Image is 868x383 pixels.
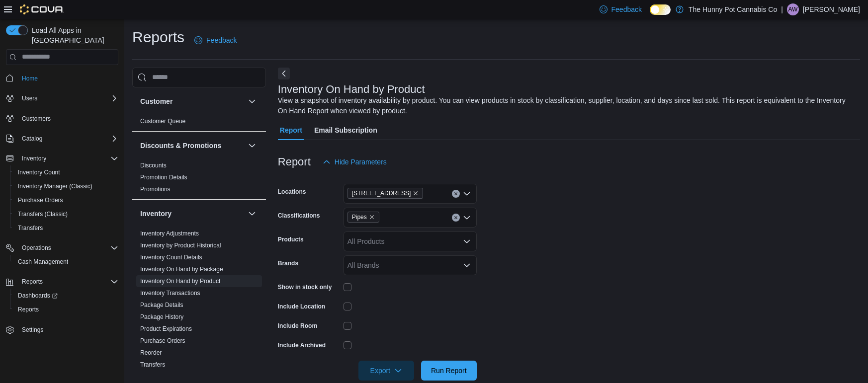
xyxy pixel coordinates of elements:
span: AW [788,3,797,15]
button: Discounts & Promotions [140,141,244,151]
div: Customer [132,115,266,131]
span: Purchase Orders [140,337,185,345]
span: Inventory Transactions [140,289,200,297]
span: Inventory Count Details [140,253,202,261]
span: Purchase Orders [18,196,63,204]
button: Hide Parameters [319,152,391,172]
span: Customer Queue [140,117,185,125]
label: Locations [278,188,306,196]
span: Inventory by Product Historical [140,241,221,249]
span: Users [22,94,37,102]
button: Purchase Orders [10,193,122,207]
img: Cova [20,4,64,14]
div: Inventory [132,228,266,375]
button: Export [358,361,414,381]
h3: Customer [140,96,173,106]
span: Operations [22,244,51,252]
h3: Discounts & Promotions [140,141,221,151]
a: Feedback [190,30,241,50]
button: Reports [10,303,122,316]
span: 145 Silver Reign Dr [347,188,424,199]
span: Catalog [18,133,118,145]
span: Inventory Count [18,168,60,176]
a: Inventory Adjustments [140,230,199,237]
span: Promotions [140,185,171,193]
button: Remove 145 Silver Reign Dr from selection in this group [413,190,419,196]
span: Dashboards [14,290,118,302]
button: Operations [2,241,122,255]
button: Users [18,92,41,104]
button: Clear input [452,214,460,222]
button: Cash Management [10,255,122,269]
span: Dashboards [18,292,58,300]
button: Open list of options [463,190,471,198]
a: Reports [14,304,43,315]
span: Reports [22,278,43,286]
span: Transfers (Classic) [14,208,118,220]
a: Reorder [140,349,162,356]
button: Catalog [18,133,46,145]
p: | [781,3,783,15]
span: Reports [18,306,39,313]
span: Transfers (Classic) [18,210,68,218]
a: Customers [18,113,55,125]
span: Package Details [140,301,183,309]
button: Reports [18,276,47,288]
a: Package History [140,313,183,320]
span: Settings [18,323,118,336]
span: Home [22,75,38,82]
span: Reports [14,304,118,315]
a: Transfers [140,361,165,368]
a: Customer Queue [140,118,185,125]
button: Users [2,91,122,105]
button: Inventory [18,153,50,164]
span: Transfers [14,222,118,234]
button: Reports [2,275,122,289]
a: Discounts [140,162,167,169]
label: Show in stock only [278,283,332,291]
span: Package History [140,313,183,321]
button: Next [278,68,290,79]
div: View a snapshot of inventory availability by product. You can view products in stock by classific... [278,95,855,116]
p: The Hunny Pot Cannabis Co [689,3,777,15]
h3: Inventory On Hand by Product [278,83,425,95]
button: Open list of options [463,261,471,269]
button: Customer [140,96,244,106]
a: Settings [18,324,47,336]
div: Discounts & Promotions [132,159,266,199]
nav: Complex example [6,67,118,363]
span: Inventory Manager (Classic) [18,182,92,190]
span: Inventory On Hand by Package [140,265,223,273]
span: Product Expirations [140,325,192,333]
span: Inventory [18,153,118,164]
span: Hide Parameters [335,157,387,167]
span: Feedback [611,4,642,14]
input: Dark Mode [650,4,671,15]
button: Inventory [246,208,258,220]
label: Include Location [278,303,325,310]
button: Transfers [10,221,122,235]
a: Inventory On Hand by Product [140,278,220,285]
a: Inventory Count [14,166,64,178]
a: Dashboards [14,290,62,302]
a: Inventory Manager (Classic) [14,180,96,192]
button: Run Report [421,361,477,381]
span: Cash Management [18,258,68,266]
a: Purchase Orders [14,194,67,206]
button: Inventory Manager (Classic) [10,179,122,193]
button: Inventory [140,209,244,219]
span: Catalog [22,135,42,143]
div: Aidan Wrather [787,3,799,15]
h3: Inventory [140,209,172,219]
a: Cash Management [14,256,72,268]
span: Load All Apps in [GEOGRAPHIC_DATA] [28,25,118,45]
a: Purchase Orders [140,337,185,344]
a: Promotion Details [140,174,187,181]
a: Product Expirations [140,325,192,332]
span: Pipes [352,212,367,222]
button: Open list of options [463,214,471,222]
a: Package Details [140,302,183,308]
a: Inventory Transactions [140,290,200,297]
span: [STREET_ADDRESS] [352,188,411,198]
